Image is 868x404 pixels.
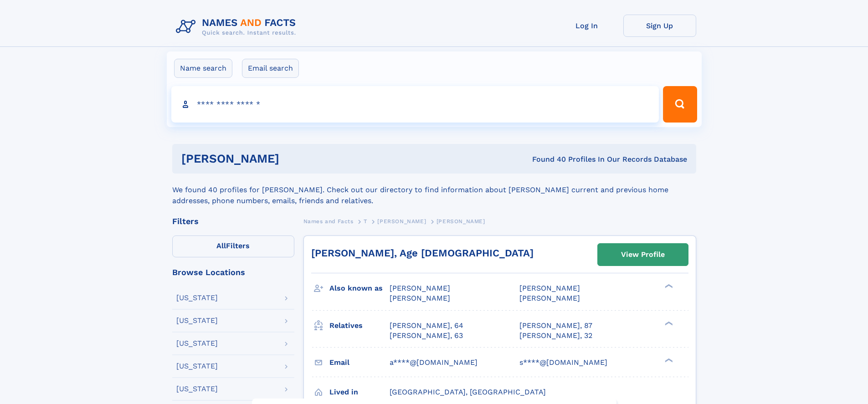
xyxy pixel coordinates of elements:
[406,154,687,164] div: Found 40 Profiles In Our Records Database
[172,15,303,39] img: Logo Names and Facts
[623,15,696,37] a: Sign Up
[377,215,426,227] a: [PERSON_NAME]
[437,218,485,225] span: [PERSON_NAME]
[390,321,463,331] a: [PERSON_NAME], 64
[172,235,294,257] label: Filters
[519,294,580,302] span: [PERSON_NAME]
[172,268,294,276] div: Browse Locations
[216,241,226,250] span: All
[176,294,218,302] div: [US_STATE]
[621,244,665,265] div: View Profile
[663,357,673,363] div: ❯
[176,385,218,393] div: [US_STATE]
[329,318,390,333] h3: Relatives
[364,218,367,225] span: T
[519,321,592,331] a: [PERSON_NAME], 87
[390,294,450,302] span: [PERSON_NAME]
[303,215,354,227] a: Names and Facts
[171,86,659,123] input: search input
[390,284,450,292] span: [PERSON_NAME]
[390,331,463,341] a: [PERSON_NAME], 63
[663,320,673,326] div: ❯
[176,363,218,370] div: [US_STATE]
[377,218,426,225] span: [PERSON_NAME]
[598,244,688,266] a: View Profile
[311,247,534,259] a: [PERSON_NAME], Age [DEMOGRAPHIC_DATA]
[663,86,697,123] button: Search Button
[176,340,218,347] div: [US_STATE]
[364,215,367,227] a: T
[172,217,294,225] div: Filters
[329,384,390,400] h3: Lived in
[519,331,592,341] a: [PERSON_NAME], 32
[242,59,299,78] label: Email search
[390,388,546,396] span: [GEOGRAPHIC_DATA], [GEOGRAPHIC_DATA]
[174,59,232,78] label: Name search
[329,281,390,296] h3: Also known as
[176,317,218,324] div: [US_STATE]
[329,355,390,370] h3: Email
[550,15,623,37] a: Log In
[172,174,696,206] div: We found 40 profiles for [PERSON_NAME]. Check out our directory to find information about [PERSON...
[181,153,406,164] h1: [PERSON_NAME]
[663,283,673,289] div: ❯
[519,284,580,292] span: [PERSON_NAME]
